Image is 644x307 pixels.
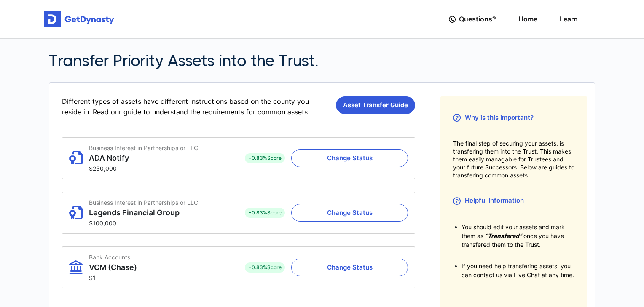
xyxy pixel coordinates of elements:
button: Change Status [291,259,408,276]
a: Asset Transfer Guide [336,96,415,114]
span: Transfer Priority Assets into the Trust. [49,51,319,70]
div: + 0.83% Score [245,262,285,273]
button: Change Status [291,204,408,222]
span: Questions? [459,11,496,27]
p: Business Interest in Partnerships or LLC [89,144,198,151]
p: $1 [89,274,137,281]
span: If you need help transfering assets, you can contact us via Live Chat at any time. [462,262,574,278]
button: Change Status [291,149,408,167]
p: ADA Notify [89,153,198,163]
p: Business Interest in Partnerships or LLC [89,199,198,206]
a: Home [518,7,537,31]
h3: Helpful Information [453,192,574,209]
p: $250,000 [89,165,198,172]
p: VCM (Chase) [89,263,137,272]
span: You should edit your assets and mark them as once you have transfered them to the Trust. [462,223,565,248]
h3: Why is this important? [453,109,574,127]
p: Bank Accounts [89,254,137,261]
p: $100,000 [89,220,198,227]
img: Get started for free with Dynasty Trust Company [44,11,114,28]
i: “Transfered” [485,232,522,239]
div: + 0.83% Score [245,208,285,218]
a: Questions? [449,7,496,31]
span: The final step of securing your assets, is transfering them into the Trust. This makes them easil... [453,139,574,179]
div: + 0.83% Score [245,153,285,163]
div: Different types of assets have different instructions based on the county you reside in. Read our... [62,96,415,117]
p: Legends Financial Group [89,208,198,217]
a: Learn [560,7,578,31]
